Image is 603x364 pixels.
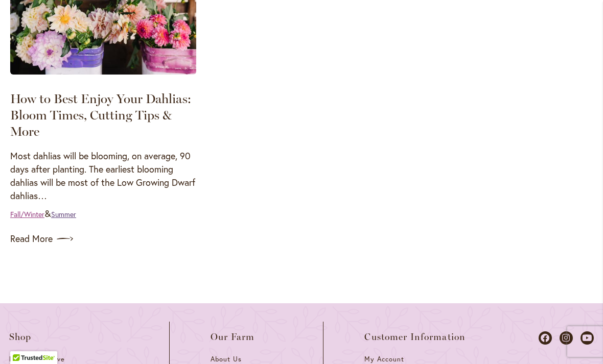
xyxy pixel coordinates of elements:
a: How to Best Enjoy Your Dahlias: Bloom Times, Cutting Tips & More [10,91,191,139]
img: arrow icon [57,231,73,247]
a: Fall/Winter [10,209,44,219]
a: Dahlias on Facebook [539,331,552,345]
a: Dahlias on Instagram [560,331,573,345]
p: Most dahlias will be blooming, on average, 90 days after planting. The earliest blooming dahlias ... [10,150,196,202]
div: & [10,207,76,221]
span: Our Farm [211,332,254,342]
span: Customer Information [364,332,466,342]
span: About Us [211,355,242,363]
a: Summer [51,209,76,219]
span: My Account [364,355,404,363]
iframe: Launch Accessibility Center [8,328,36,356]
a: Read More [10,231,196,247]
span: New & Exclusive [9,355,65,363]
